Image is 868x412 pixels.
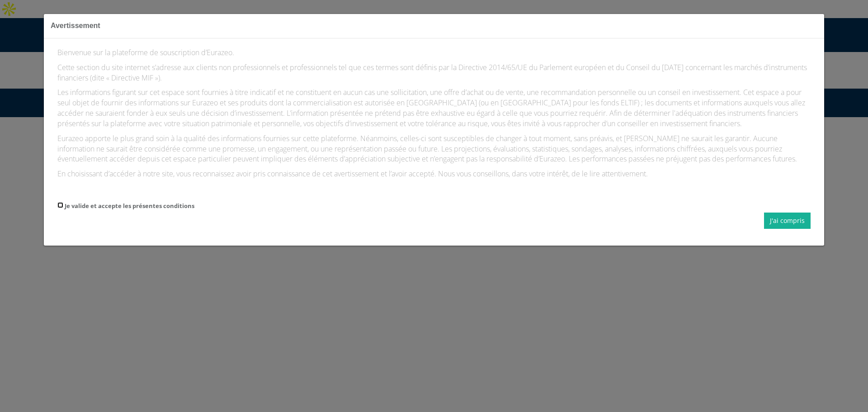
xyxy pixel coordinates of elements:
[57,87,811,128] p: Les informations figurant sur cet espace sont fournies à titre indicatif et ne constituent en auc...
[65,202,194,210] label: Je valide et accepte les présentes conditions
[57,169,811,179] p: En choisissant d’accéder à notre site, vous reconnaissez avoir pris connaissance de cet avertisse...
[764,213,811,229] button: J'ai compris
[57,47,811,58] p: Bienvenue sur la plateforme de souscription d’Eurazeo.
[57,133,811,165] p: Eurazeo apporte le plus grand soin à la qualité des informations fournies sur cette plateforme. N...
[51,21,817,31] h3: Avertissement
[57,62,811,83] p: Cette section du site internet s’adresse aux clients non professionnels et professionnels tel que...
